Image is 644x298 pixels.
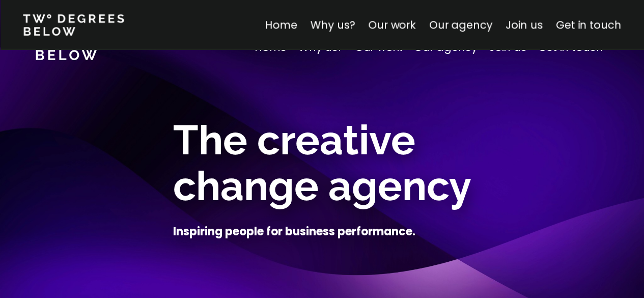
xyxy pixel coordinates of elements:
[265,17,297,32] a: Home
[173,116,471,210] span: The creative change agency
[173,224,415,239] h4: Inspiring people for business performance.
[368,17,415,32] a: Our work
[310,17,355,32] a: Why us?
[429,17,492,32] a: Our agency
[556,17,621,32] a: Get in touch
[506,17,543,32] a: Join us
